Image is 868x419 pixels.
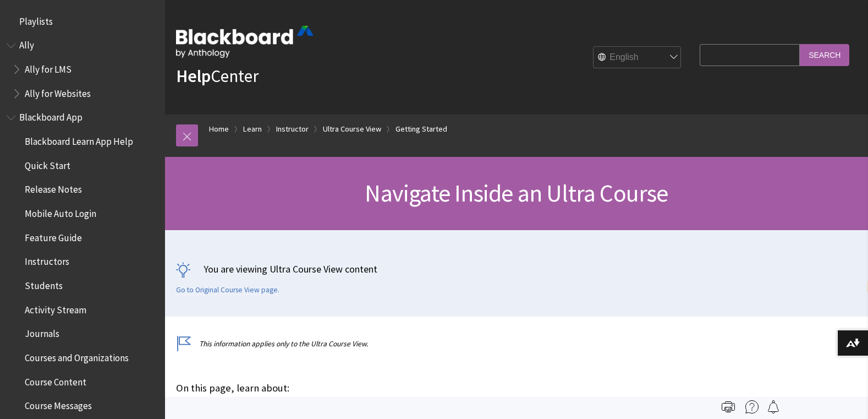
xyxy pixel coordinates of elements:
[176,339,694,349] p: This information applies only to the Ultra Course View.
[176,285,279,295] a: Go to Original Course View page.
[19,108,83,123] span: Blackboard App
[276,122,309,136] a: Instructor
[594,47,682,69] select: Site Language Selector
[176,65,211,87] strong: Help
[19,12,53,27] span: Playlists
[25,397,92,412] span: Course Messages
[25,60,72,75] span: Ally for LMS
[25,373,86,388] span: Course Content
[176,381,694,395] p: On this page, learn about:
[19,36,34,51] span: Ally
[722,400,735,413] img: Print
[25,276,63,291] span: Students
[800,44,849,66] input: Search
[323,122,381,136] a: Ultra Course View
[25,204,96,219] span: Mobile Auto Login
[25,228,82,243] span: Feature Guide
[395,122,447,136] a: Getting Started
[25,253,69,268] span: Instructors
[25,181,82,195] span: Release Notes
[767,400,780,413] img: Follow this page
[25,301,86,315] span: Activity Stream
[7,12,158,31] nav: Book outline for Playlists
[176,65,259,87] a: HelpCenter
[25,132,133,147] span: Blackboard Learn App Help
[25,84,91,99] span: Ally for Websites
[745,400,759,413] img: More help
[25,349,129,363] span: Courses and Organizations
[25,325,59,340] span: Journals
[209,122,229,136] a: Home
[243,122,262,136] a: Learn
[365,178,668,208] span: Navigate Inside an Ultra Course
[7,36,158,103] nav: Book outline for Anthology Ally Help
[25,156,70,171] span: Quick Start
[176,262,857,276] p: You are viewing Ultra Course View content
[176,26,314,58] img: Blackboard by Anthology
